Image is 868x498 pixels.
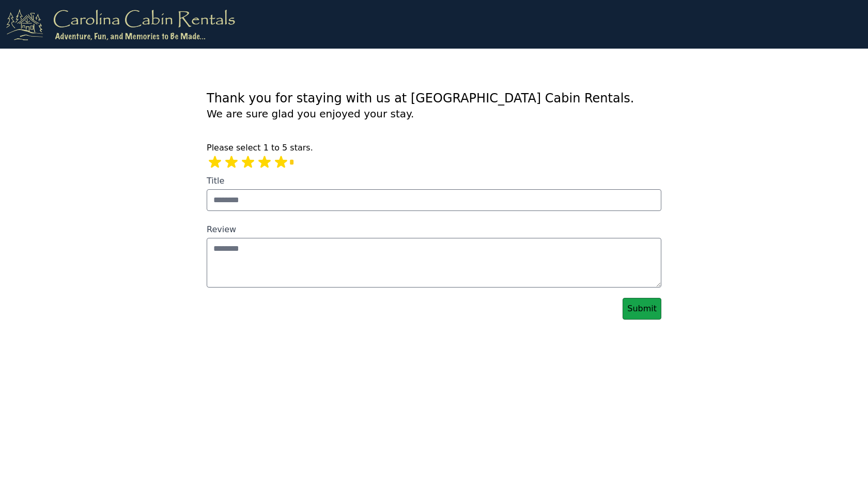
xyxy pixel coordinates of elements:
img: logo.png [6,8,235,40]
input: Title [207,189,661,211]
h1: Thank you for staying with us at [GEOGRAPHIC_DATA] Cabin Rentals. [207,90,661,107]
a: Submit [623,298,661,320]
p: We are sure glad you enjoyed your stay. [207,107,661,129]
p: Please select 1 to 5 stars. [207,142,661,154]
span: Title [207,176,224,186]
span: Review [207,224,236,234]
textarea: Review [207,238,661,288]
